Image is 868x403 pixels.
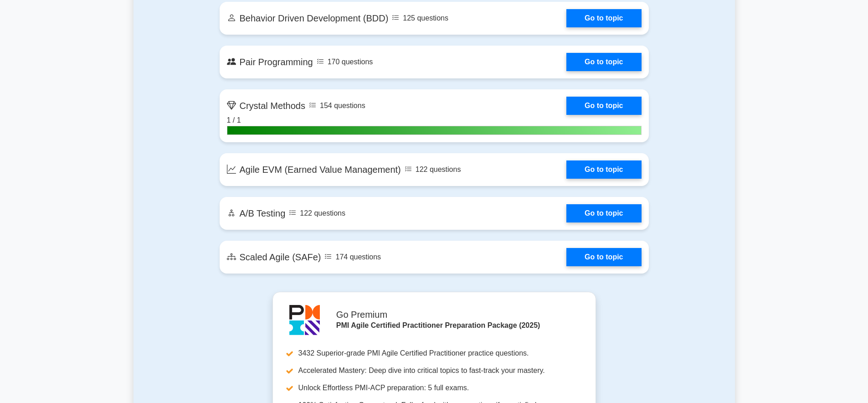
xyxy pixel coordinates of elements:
a: Go to topic [566,97,641,115]
a: Go to topic [566,204,641,222]
a: Go to topic [566,9,641,27]
a: Go to topic [566,248,641,266]
a: Go to topic [566,53,641,71]
a: Go to topic [566,160,641,179]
